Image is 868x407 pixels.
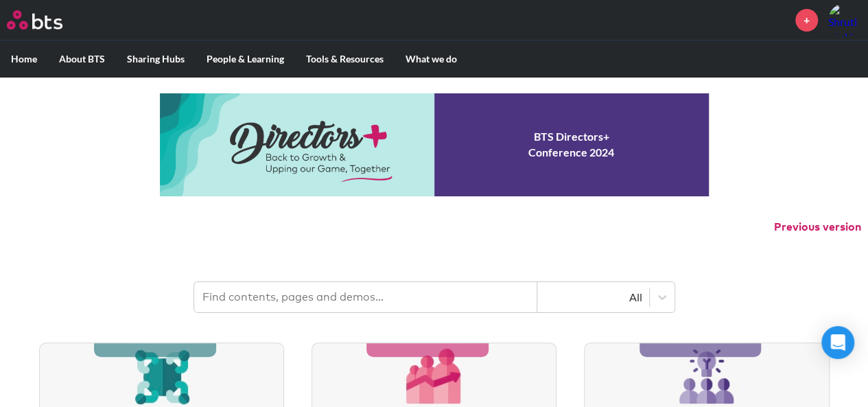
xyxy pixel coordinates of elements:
[828,3,861,36] img: Shruti Mukherjee
[395,41,468,77] label: What we do
[774,220,861,235] button: Previous version
[48,41,116,77] label: About BTS
[7,10,88,30] a: Go home
[160,93,709,196] a: Conference 2024
[7,10,62,30] img: BTS Logo
[795,9,818,32] a: +
[821,326,854,359] div: Open Intercom Messenger
[116,41,196,77] label: Sharing Hubs
[196,41,295,77] label: People & Learning
[828,3,861,36] a: Profile
[194,282,537,312] input: Find contents, pages and demos...
[295,41,395,77] label: Tools & Resources
[544,290,642,305] div: All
